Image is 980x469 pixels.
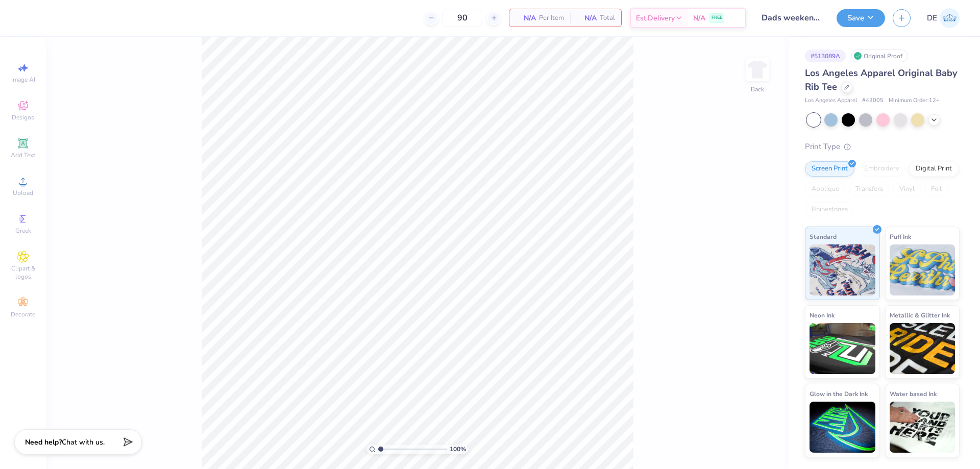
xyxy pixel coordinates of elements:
[805,50,846,62] div: # 513089A
[450,445,466,454] span: 100 %
[849,182,890,197] div: Transfers
[890,402,955,453] img: Water based Ink
[754,8,829,28] input: Untitled Design
[600,13,615,23] span: Total
[810,388,868,399] span: Glow in the Dark Ink
[712,14,722,21] span: FREE
[924,182,948,197] div: Foil
[940,8,960,28] img: Djian Evardoni
[805,182,846,197] div: Applique
[837,9,885,27] button: Save
[12,113,34,121] span: Designs
[11,310,35,318] span: Decorate
[890,323,955,374] img: Metallic & Glitter Ink
[805,96,857,105] span: Los Angeles Apparel
[13,189,33,197] span: Upload
[927,8,960,28] a: DE
[5,264,41,281] span: Clipart & logos
[810,244,875,295] img: Standard
[889,96,940,105] span: Minimum Order: 12 +
[62,437,105,447] span: Chat with us.
[751,85,764,94] div: Back
[862,96,884,105] span: # 43005
[810,402,875,453] img: Glow in the Dark Ink
[11,76,35,84] span: Image AI
[11,151,35,159] span: Add Text
[747,59,768,80] img: Back
[810,310,835,320] span: Neon Ink
[805,141,960,153] div: Print Type
[890,231,911,242] span: Puff Ink
[810,323,875,374] img: Neon Ink
[909,161,959,177] div: Digital Print
[443,9,482,27] input: – –
[851,50,908,62] div: Original Proof
[15,227,31,235] span: Greek
[693,13,705,23] span: N/A
[805,67,957,93] span: Los Angeles Apparel Original Baby Rib Tee
[893,182,921,197] div: Vinyl
[927,12,937,24] span: DE
[805,161,854,177] div: Screen Print
[857,161,906,177] div: Embroidery
[805,202,854,217] div: Rhinestones
[890,388,937,399] span: Water based Ink
[25,437,62,447] strong: Need help?
[516,13,536,23] span: N/A
[539,13,564,23] span: Per Item
[890,244,955,295] img: Puff Ink
[810,231,837,242] span: Standard
[576,13,597,23] span: N/A
[636,13,675,23] span: Est. Delivery
[890,310,950,320] span: Metallic & Glitter Ink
